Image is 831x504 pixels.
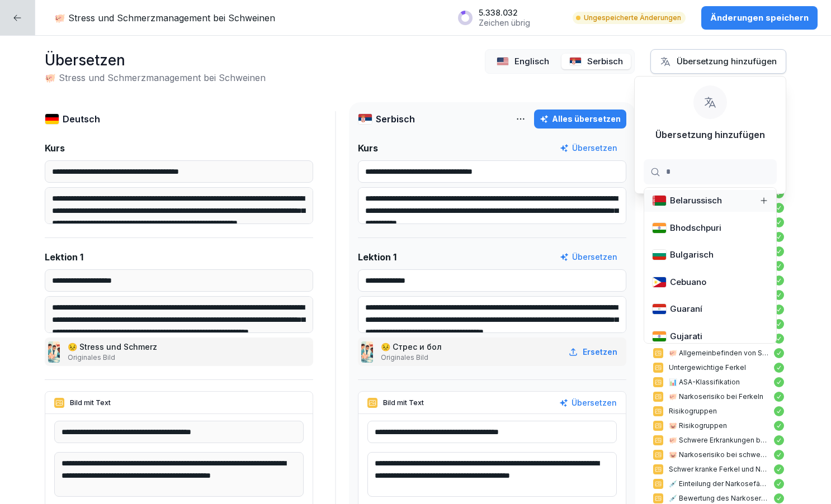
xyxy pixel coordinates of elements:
[48,341,60,363] img: zo2uclls89jngyj8wqaqx6ub.png
[45,113,59,125] img: de.svg
[376,112,415,126] p: Serbisch
[383,398,424,408] p: Bild mit Text
[45,71,266,84] h2: 🐖 Stress und Schmerzmanagement bei Schweinen
[45,141,65,155] p: Kurs
[559,397,617,409] button: Übersetzen
[670,303,702,316] p: Guaraní
[361,341,373,363] img: zo2uclls89jngyj8wqaqx6ub.png
[54,11,275,25] p: 🐖 Stress und Schmerzmanagement bei Schweinen
[670,330,702,343] p: Gujarati
[560,251,617,263] button: Übersetzen
[70,398,111,408] p: Bild mit Text
[670,222,721,235] p: Bhodschpuri
[710,12,809,24] p: Änderungen speichern
[652,331,667,342] img: in.svg
[497,57,509,66] img: us.svg
[652,277,667,288] img: ph.svg
[479,18,530,28] p: Zeichen übrig
[660,55,777,68] div: Übersetzung hinzufügen
[68,353,159,363] p: Originales Bild
[669,464,768,474] p: Schwer kranke Ferkel und Narkose
[358,250,396,264] p: Lektion 1
[358,141,378,155] p: Kurs
[584,13,681,23] p: Ungespeicherte Änderungen
[45,250,83,264] p: Lektion 1
[655,128,765,141] p: Übersetzung hinzufügen
[358,113,372,125] img: rs.svg
[650,49,786,74] button: Übersetzung hinzufügen
[669,392,768,402] p: 🐖 Narkoserisiko bei Ferkeln
[587,55,623,68] p: Serbisch
[669,363,768,373] p: Untergewichtige Ferkel
[652,249,667,260] img: bg.svg
[669,348,768,358] p: 🐖 Allgemeinbefinden von Schweinen
[63,112,100,126] p: Deutsch
[540,113,621,125] div: Alles übersetzen
[670,194,722,207] p: Belarussisch
[560,142,617,154] button: Übersetzen
[514,55,549,68] p: Englisch
[652,303,667,315] img: py.svg
[583,346,617,358] p: Ersetzen
[68,341,159,353] p: 😣 Stress und Schmerz
[652,222,667,234] img: in.svg
[534,110,626,129] button: Alles übersetzen
[452,3,563,32] button: 5.338.032Zeichen übrig
[479,8,530,18] p: 5.338.032
[669,377,768,387] p: 📊 ASA-Klassifikation
[701,6,818,30] button: Änderungen speichern
[669,435,768,445] p: 🐖 Schwere Erkrankungen bei Ferkeln
[381,353,444,363] p: Originales Bild
[45,49,266,71] h1: Übersetzen
[569,57,582,66] img: rs.svg
[669,493,768,503] p: 💉 Bewertung des Narkoserisikos
[669,450,768,460] p: 🐷 Narkoserisiko bei schwer kranken Ferkeln
[669,479,768,489] p: 💉 Einteilung der Narkosefähigkeit
[669,406,768,416] p: Risikogruppen
[669,421,768,431] p: 🐷 Risikogruppen
[652,195,667,206] img: by.svg
[670,276,706,289] p: Cebuano
[670,249,714,261] p: Bulgarisch
[381,341,444,353] p: 😣 Стрес и бол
